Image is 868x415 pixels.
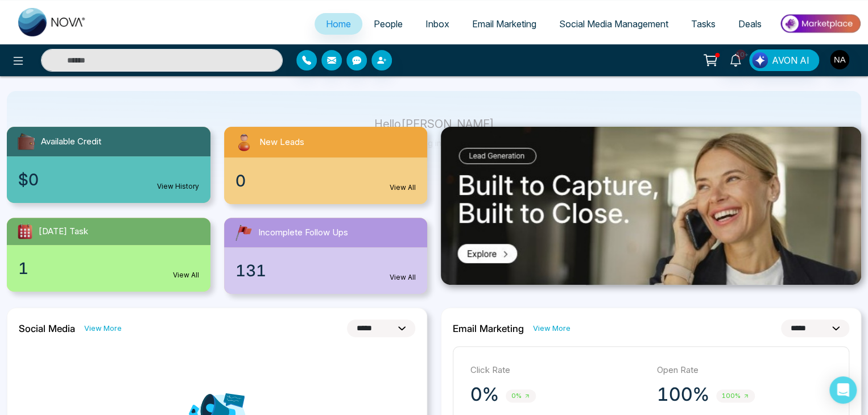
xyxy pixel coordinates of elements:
a: View All [390,182,416,193]
span: 100% [716,389,755,402]
span: People [374,18,403,30]
a: Home [315,13,362,35]
span: AVON AI [772,53,809,67]
div: Open Intercom Messenger [829,376,857,404]
span: [DATE] Task [39,225,88,238]
span: Available Credit [41,135,101,148]
span: Inbox [425,18,449,30]
a: 10+ [722,49,749,69]
img: Market-place.gif [779,11,861,36]
p: 0% [470,383,499,406]
span: New Leads [259,136,304,149]
p: Open Rate [657,364,832,377]
span: Social Media Management [559,18,668,30]
span: Home [326,18,351,30]
img: User Avatar [830,50,849,69]
a: Tasks [680,13,727,35]
span: $0 [18,168,39,192]
a: View History [157,181,199,192]
span: 10+ [735,49,746,60]
img: Lead Flow [752,52,768,68]
button: AVON AI [749,49,819,71]
a: View All [390,272,416,283]
a: View All [173,270,199,280]
a: View More [533,323,571,334]
span: Tasks [691,18,716,30]
span: 0% [506,389,536,402]
a: Incomplete Follow Ups131View All [217,218,435,294]
a: View More [84,323,122,334]
p: Click Rate [470,364,646,377]
span: 131 [235,259,266,283]
img: availableCredit.svg [16,131,36,152]
a: Email Marketing [461,13,548,35]
img: Nova CRM Logo [18,8,86,36]
span: 1 [18,256,28,280]
a: Inbox [414,13,461,35]
span: Email Marketing [472,18,536,30]
h2: Email Marketing [453,323,524,334]
img: . [441,127,861,285]
span: Deals [738,18,762,30]
a: New Leads0View All [217,127,435,204]
img: followUps.svg [233,222,254,243]
img: newLeads.svg [233,131,255,153]
p: 100% [657,383,709,406]
img: todayTask.svg [16,222,34,240]
a: People [362,13,414,35]
a: Deals [727,13,773,35]
span: Incomplete Follow Ups [258,226,348,239]
span: 0 [235,169,246,193]
h2: Social Media [19,323,75,334]
a: Social Media Management [548,13,680,35]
